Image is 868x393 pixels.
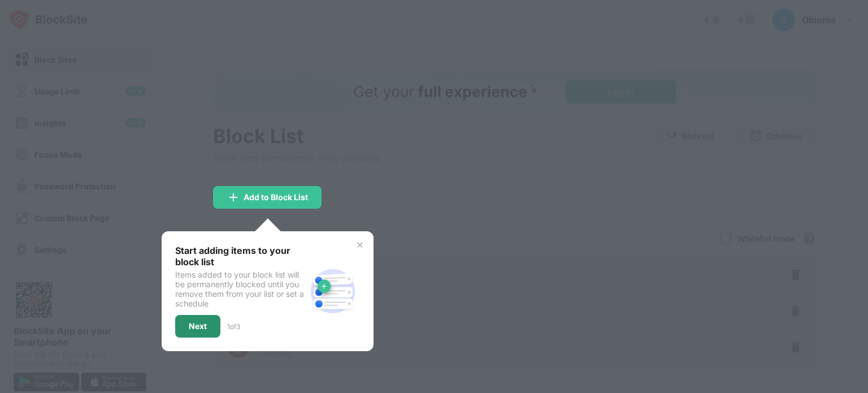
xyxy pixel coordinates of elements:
div: Start adding items to your block list [175,245,306,267]
div: 1 of 3 [227,322,240,331]
img: x-button.svg [355,240,364,249]
div: Add to Block List [244,193,308,202]
img: block-site.svg [306,264,360,318]
div: Items added to your block list will be permanently blocked until you remove them from your list o... [175,270,306,308]
div: Next [189,322,207,331]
